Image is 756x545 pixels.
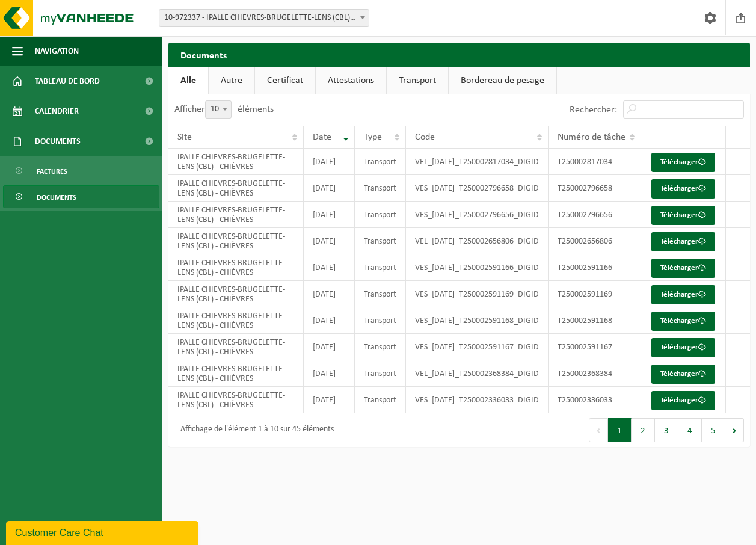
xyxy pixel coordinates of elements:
[355,387,406,413] td: Transport
[313,132,331,142] span: Date
[304,202,354,228] td: [DATE]
[406,228,549,254] td: VEL_[DATE]_T250002656806_DIGID
[35,66,100,96] span: Tableau de bord
[355,281,406,307] td: Transport
[168,334,304,360] td: IPALLE CHIEVRES-BRUGELETTE-LENS (CBL) - CHIÈVRES
[608,418,632,442] button: 1
[702,418,725,442] button: 5
[304,281,354,307] td: [DATE]
[316,67,386,94] a: Attestations
[168,202,304,228] td: IPALLE CHIEVRES-BRUGELETTE-LENS (CBL) - CHIÈVRES
[355,175,406,202] td: Transport
[168,43,750,66] h2: Documents
[651,232,715,251] a: Télécharger
[355,228,406,254] td: Transport
[355,149,406,175] td: Transport
[174,419,334,441] div: Affichage de l'élément 1 à 10 sur 45 éléments
[168,254,304,281] td: IPALLE CHIEVRES-BRUGELETTE-LENS (CBL) - CHIÈVRES
[651,285,715,304] a: Télécharger
[651,391,715,410] a: Télécharger
[632,418,655,442] button: 2
[549,281,641,307] td: T250002591169
[168,360,304,387] td: IPALLE CHIEVRES-BRUGELETTE-LENS (CBL) - CHIÈVRES
[35,36,79,66] span: Navigation
[304,334,354,360] td: [DATE]
[406,360,549,387] td: VEL_[DATE]_T250002368384_DIGID
[406,334,549,360] td: VES_[DATE]_T250002591167_DIGID
[255,67,315,94] a: Certificat
[3,159,159,182] a: Factures
[355,307,406,334] td: Transport
[177,132,192,142] span: Site
[651,312,715,331] a: Télécharger
[304,254,354,281] td: [DATE]
[209,67,254,94] a: Autre
[651,365,715,384] a: Télécharger
[159,9,369,27] span: 10-972337 - IPALLE CHIEVRES-BRUGELETTE-LENS (CBL) - CHIÈVRES
[549,228,641,254] td: T250002656806
[549,334,641,360] td: T250002591167
[355,360,406,387] td: Transport
[364,132,382,142] span: Type
[304,307,354,334] td: [DATE]
[206,101,231,118] span: 10
[168,228,304,254] td: IPALLE CHIEVRES-BRUGELETTE-LENS (CBL) - CHIÈVRES
[549,254,641,281] td: T250002591166
[415,132,435,142] span: Code
[549,175,641,202] td: T250002796658
[35,126,81,156] span: Documents
[549,307,641,334] td: T250002591168
[406,307,549,334] td: VES_[DATE]_T250002591168_DIGID
[37,186,76,209] span: Documents
[651,259,715,278] a: Télécharger
[168,67,208,94] a: Alle
[304,149,354,175] td: [DATE]
[304,360,354,387] td: [DATE]
[549,387,641,413] td: T250002336033
[387,67,448,94] a: Transport
[355,334,406,360] td: Transport
[406,175,549,202] td: VES_[DATE]_T250002796658_DIGID
[678,418,702,442] button: 4
[168,281,304,307] td: IPALLE CHIEVRES-BRUGELETTE-LENS (CBL) - CHIÈVRES
[355,254,406,281] td: Transport
[304,175,354,202] td: [DATE]
[651,338,715,357] a: Télécharger
[406,387,549,413] td: VES_[DATE]_T250002336033_DIGID
[589,418,608,442] button: Previous
[651,153,715,172] a: Télécharger
[406,149,549,175] td: VEL_[DATE]_T250002817034_DIGID
[174,105,274,114] label: Afficher éléments
[168,307,304,334] td: IPALLE CHIEVRES-BRUGELETTE-LENS (CBL) - CHIÈVRES
[3,185,159,208] a: Documents
[558,132,625,142] span: Numéro de tâche
[168,149,304,175] td: IPALLE CHIEVRES-BRUGELETTE-LENS (CBL) - CHIÈVRES
[205,100,232,119] span: 10
[406,281,549,307] td: VES_[DATE]_T250002591169_DIGID
[549,202,641,228] td: T250002796656
[725,418,744,442] button: Next
[355,202,406,228] td: Transport
[406,202,549,228] td: VES_[DATE]_T250002796656_DIGID
[549,360,641,387] td: T250002368384
[35,96,79,126] span: Calendrier
[168,175,304,202] td: IPALLE CHIEVRES-BRUGELETTE-LENS (CBL) - CHIÈVRES
[406,254,549,281] td: VES_[DATE]_T250002591166_DIGID
[6,519,201,545] iframe: chat widget
[449,67,556,94] a: Bordereau de pesage
[304,387,354,413] td: [DATE]
[651,206,715,225] a: Télécharger
[570,105,617,115] label: Rechercher:
[655,418,678,442] button: 3
[168,387,304,413] td: IPALLE CHIEVRES-BRUGELETTE-LENS (CBL) - CHIÈVRES
[549,149,641,175] td: T250002817034
[37,160,67,183] span: Factures
[159,10,369,26] span: 10-972337 - IPALLE CHIEVRES-BRUGELETTE-LENS (CBL) - CHIÈVRES
[304,228,354,254] td: [DATE]
[651,179,715,199] a: Télécharger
